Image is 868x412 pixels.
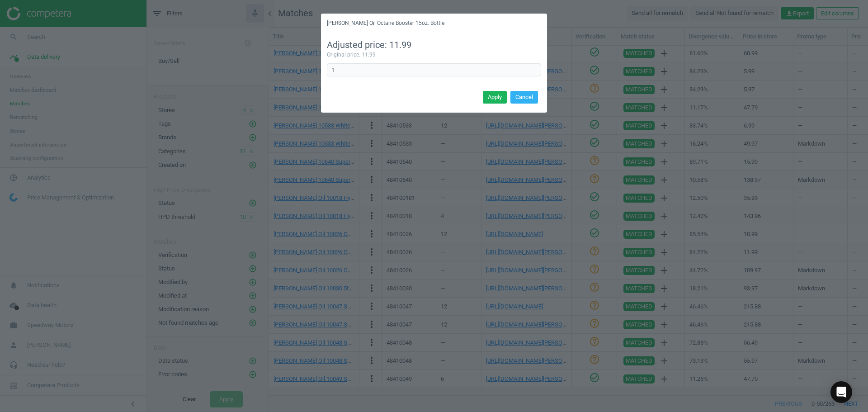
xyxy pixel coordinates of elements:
[830,381,852,403] div: Open Intercom Messenger
[327,39,541,52] div: Adjusted price: 11.99
[327,51,541,59] div: Original price: 11.99
[483,91,507,104] button: Apply
[327,63,541,77] input: Enter correct coefficient
[327,19,444,27] h5: [PERSON_NAME] Oil Octane Booster 15oz. Bottle
[510,91,538,104] button: Cancel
